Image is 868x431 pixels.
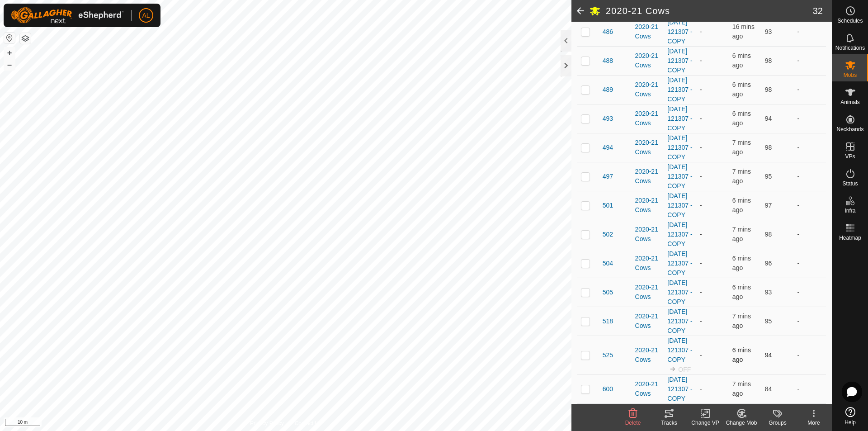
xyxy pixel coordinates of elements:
[603,384,613,394] span: 600
[603,85,613,95] span: 489
[793,162,826,191] td: -
[765,202,772,209] span: 97
[4,33,15,43] button: Reset Map
[142,11,150,20] span: AL
[667,192,692,218] a: [DATE] 121307 - COPY
[765,231,772,238] span: 98
[667,19,692,45] a: [DATE] 121307 - COPY
[842,181,858,186] span: Status
[4,59,15,70] button: –
[793,17,826,46] td: -
[793,278,826,307] td: -
[295,419,321,427] a: Contact Us
[667,163,692,189] a: [DATE] 121307 - COPY
[793,75,826,104] td: -
[603,56,613,66] span: 488
[667,376,692,402] a: [DATE] 121307 - COPY
[732,23,755,40] span: 13 Aug 2025, 9:44 am
[765,57,772,64] span: 98
[667,221,692,247] a: [DATE] 121307 - COPY
[696,374,729,403] td: -
[840,99,860,105] span: Animals
[635,254,660,273] div: 2020-21 Cows
[796,419,832,427] div: More
[696,104,729,133] td: -
[765,289,772,296] span: 93
[765,351,772,359] span: 94
[837,18,863,24] span: Schedules
[11,7,124,24] img: Gallagher Logo
[635,196,660,215] div: 2020-21 Cows
[635,346,660,365] div: 2020-21 Cows
[667,134,692,161] a: [DATE] 121307 - COPY
[603,317,613,326] span: 518
[696,220,729,249] td: -
[793,104,826,133] td: -
[836,127,863,132] span: Neckbands
[635,22,660,41] div: 2020-21 Cows
[606,5,813,16] h2: 2020-21 Cows
[687,419,723,427] div: Change VP
[732,168,751,185] span: 13 Aug 2025, 9:54 am
[844,72,857,78] span: Mobs
[625,420,641,426] span: Delete
[765,28,772,35] span: 93
[793,220,826,249] td: -
[696,75,729,104] td: -
[793,307,826,336] td: -
[813,4,823,18] span: 32
[696,278,729,307] td: -
[832,403,868,429] a: Help
[732,346,751,363] span: 13 Aug 2025, 9:54 am
[667,47,692,74] a: [DATE] 121307 - COPY
[603,172,613,181] span: 497
[732,380,751,397] span: 13 Aug 2025, 9:54 am
[603,230,613,239] span: 502
[635,225,660,244] div: 2020-21 Cows
[635,283,660,302] div: 2020-21 Cows
[732,226,751,242] span: 13 Aug 2025, 9:54 am
[635,167,660,186] div: 2020-21 Cows
[835,45,865,51] span: Notifications
[667,279,692,305] a: [DATE] 121307 - COPY
[667,308,692,334] a: [DATE] 121307 - COPY
[732,52,751,69] span: 13 Aug 2025, 9:54 am
[4,47,15,58] button: +
[793,46,826,75] td: -
[635,80,660,99] div: 2020-21 Cows
[603,201,613,210] span: 501
[839,235,861,241] span: Heatmap
[793,191,826,220] td: -
[765,173,772,180] span: 95
[732,313,751,329] span: 13 Aug 2025, 9:54 am
[732,255,751,271] span: 13 Aug 2025, 9:54 am
[696,307,729,336] td: -
[603,288,613,297] span: 505
[732,197,751,213] span: 13 Aug 2025, 9:54 am
[765,317,772,325] span: 95
[603,143,613,152] span: 494
[732,110,751,127] span: 13 Aug 2025, 9:54 am
[678,366,691,373] span: OFF
[635,312,660,331] div: 2020-21 Cows
[696,162,729,191] td: -
[603,259,613,268] span: 504
[635,138,660,157] div: 2020-21 Cows
[765,260,772,267] span: 96
[696,191,729,220] td: -
[635,51,660,70] div: 2020-21 Cows
[793,374,826,403] td: -
[723,419,759,427] div: Change Mob
[845,154,855,159] span: VPs
[667,76,692,103] a: [DATE] 121307 - COPY
[669,365,676,373] img: to
[651,419,687,427] div: Tracks
[765,115,772,122] span: 94
[667,337,692,363] a: [DATE] 121307 - COPY
[844,208,855,213] span: Infra
[732,284,751,300] span: 13 Aug 2025, 9:54 am
[765,144,772,151] span: 98
[603,27,613,37] span: 486
[765,385,772,393] span: 84
[603,350,613,360] span: 525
